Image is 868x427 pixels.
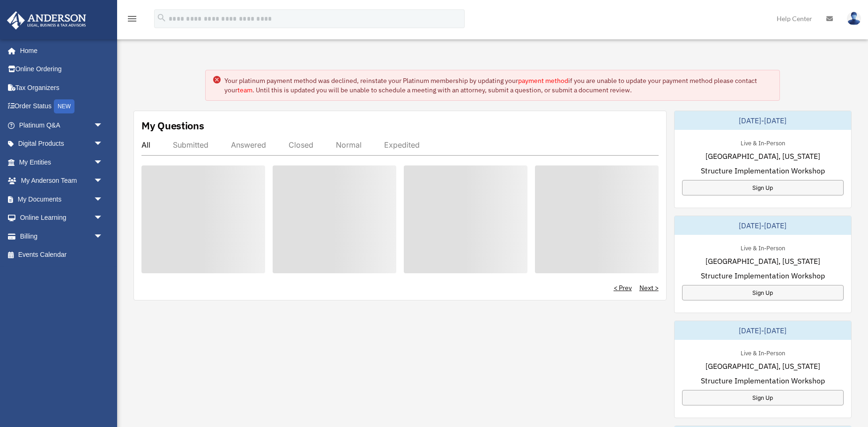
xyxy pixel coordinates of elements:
span: arrow_drop_down [94,227,112,246]
div: NEW [54,99,74,113]
span: arrow_drop_down [94,135,112,154]
a: Online Learningarrow_drop_down [7,209,117,227]
span: arrow_drop_down [94,172,112,191]
div: Live & In-Person [733,242,793,252]
span: arrow_drop_down [94,190,112,209]
span: Structure Implementation Workshop [701,165,825,176]
a: My Entitiesarrow_drop_down [7,153,117,172]
a: < Prev [614,283,632,292]
span: arrow_drop_down [94,116,112,135]
span: Structure Implementation Workshop [701,270,825,281]
a: Home [7,41,112,60]
div: My Questions [141,119,204,133]
a: Next > [639,283,659,292]
a: My Documentsarrow_drop_down [7,190,117,209]
img: Anderson Advisors Platinum Portal [4,11,89,30]
a: menu [126,16,138,24]
a: payment method [518,76,568,85]
a: Order StatusNEW [7,97,117,116]
div: Answered [231,140,266,150]
div: [DATE]-[DATE] [675,216,851,235]
span: [GEOGRAPHIC_DATA], [US_STATE] [705,150,820,162]
span: arrow_drop_down [94,153,112,172]
div: Submitted [173,140,208,150]
a: Billingarrow_drop_down [7,227,117,246]
a: Sign Up [682,390,844,405]
a: Platinum Q&Aarrow_drop_down [7,116,117,135]
img: User Pic [847,12,861,25]
span: arrow_drop_down [94,209,112,228]
div: All [141,140,150,150]
div: Live & In-Person [733,137,793,147]
a: team [237,86,252,94]
div: Expedited [384,140,420,150]
i: menu [126,13,138,24]
span: [GEOGRAPHIC_DATA], [US_STATE] [705,360,820,372]
a: My Anderson Teamarrow_drop_down [7,172,117,190]
a: Online Ordering [7,60,117,79]
div: Your platinum payment method was declined, reinstate your Platinum membership by updating your if... [224,76,772,95]
a: Digital Productsarrow_drop_down [7,135,117,153]
i: search [156,13,167,23]
span: Structure Implementation Workshop [701,375,825,386]
div: Live & In-Person [733,347,793,357]
div: Normal [336,140,362,150]
span: [GEOGRAPHIC_DATA], [US_STATE] [705,255,820,267]
a: Tax Organizers [7,78,117,97]
div: [DATE]-[DATE] [675,321,851,340]
a: Sign Up [682,285,844,300]
div: [DATE]-[DATE] [675,111,851,130]
div: Closed [289,140,313,150]
a: Events Calendar [7,246,117,264]
a: Sign Up [682,180,844,195]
